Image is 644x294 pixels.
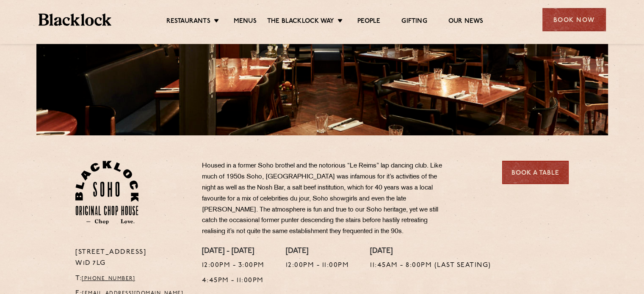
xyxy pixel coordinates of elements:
[542,8,606,31] div: Book Now
[286,247,349,256] h4: [DATE]
[448,17,484,27] a: Our News
[286,260,349,271] p: 12:00pm - 11:00pm
[234,17,257,27] a: Menus
[75,247,189,269] p: [STREET_ADDRESS] W1D 7LG
[75,273,189,284] p: T:
[202,260,265,271] p: 12:00pm - 3:00pm
[401,17,427,27] a: Gifting
[202,275,265,286] p: 4:45pm - 11:00pm
[75,161,138,224] img: Soho-stamp-default.svg
[357,17,380,27] a: People
[166,17,210,27] a: Restaurants
[370,247,491,256] h4: [DATE]
[370,260,491,271] p: 11:45am - 8:00pm (Last seating)
[82,276,135,281] a: [PHONE_NUMBER]
[267,17,334,27] a: The Blacklock Way
[502,161,569,184] a: Book a Table
[39,14,112,26] img: BL_Textured_Logo-footer-cropped.svg
[202,247,265,256] h4: [DATE] - [DATE]
[202,161,452,237] p: Housed in a former Soho brothel and the notorious “Le Reims” lap dancing club. Like much of 1950s...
